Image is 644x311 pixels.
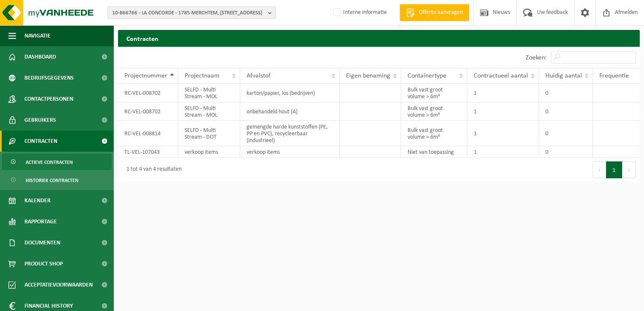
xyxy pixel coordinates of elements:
[2,154,112,170] a: Actieve contracten
[178,84,240,102] td: SELFD - Multi Stream - MOL
[124,72,167,79] span: Projectnummer
[2,172,112,188] a: Historiek contracten
[606,161,623,178] button: 1
[24,131,57,152] span: Contracten
[539,84,593,102] td: 0
[240,102,340,121] td: onbehandeld hout (A)
[401,84,467,102] td: Bulk vast groot volume > 6m³
[247,72,271,79] span: Afvalstof
[118,30,640,46] h2: Contracten
[467,102,539,121] td: 1
[24,67,74,88] span: Bedrijfsgegevens
[112,7,265,19] span: 10-866766 - LA CONCORDE - 1785 MERCHTEM, [STREET_ADDRESS]
[623,161,636,178] button: Next
[401,102,467,121] td: Bulk vast groot volume > 6m³
[346,72,390,79] span: Eigen benaming
[24,25,51,46] span: Navigatie
[408,72,446,79] span: Containertype
[178,121,240,146] td: SELFD - Multi Stream - DOT
[401,121,467,146] td: Bulk vast groot volume > 6m³
[24,46,56,67] span: Dashboard
[118,84,178,102] td: RC-VEL-008702
[474,72,528,79] span: Contractueel aantal
[185,72,220,79] span: Projectnaam
[545,72,582,79] span: Huidig aantal
[118,121,178,146] td: RC-VEL-008814
[26,154,73,170] span: Actieve contracten
[467,84,539,102] td: 1
[26,172,78,188] span: Historiek contracten
[539,121,593,146] td: 0
[118,146,178,158] td: TL-VEL-107043
[526,54,547,61] label: Zoeken:
[331,6,387,19] label: Interne informatie
[24,253,63,274] span: Product Shop
[417,8,465,17] span: Offerte aanvragen
[118,102,178,121] td: RC-VEL-008702
[593,161,606,178] button: Previous
[539,146,593,158] td: 0
[24,232,60,253] span: Documenten
[240,84,340,102] td: karton/papier, los (bedrijven)
[24,211,57,232] span: Rapportage
[401,146,467,158] td: Niet van toepassing
[467,146,539,158] td: 1
[24,274,93,295] span: Acceptatievoorwaarden
[400,4,469,21] a: Offerte aanvragen
[178,146,240,158] td: verkoop items
[24,110,56,131] span: Gebruikers
[24,190,51,211] span: Kalender
[599,72,629,79] span: Frequentie
[24,88,73,110] span: Contactpersonen
[178,102,240,121] td: SELFD - Multi Stream - MOL
[240,121,340,146] td: gemengde harde kunststoffen (PE, PP en PVC), recycleerbaar (industrieel)
[240,146,340,158] td: verkoop items
[467,121,539,146] td: 1
[107,6,276,19] button: 10-866766 - LA CONCORDE - 1785 MERCHTEM, [STREET_ADDRESS]
[122,162,182,177] div: 1 tot 4 van 4 resultaten
[539,102,593,121] td: 0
